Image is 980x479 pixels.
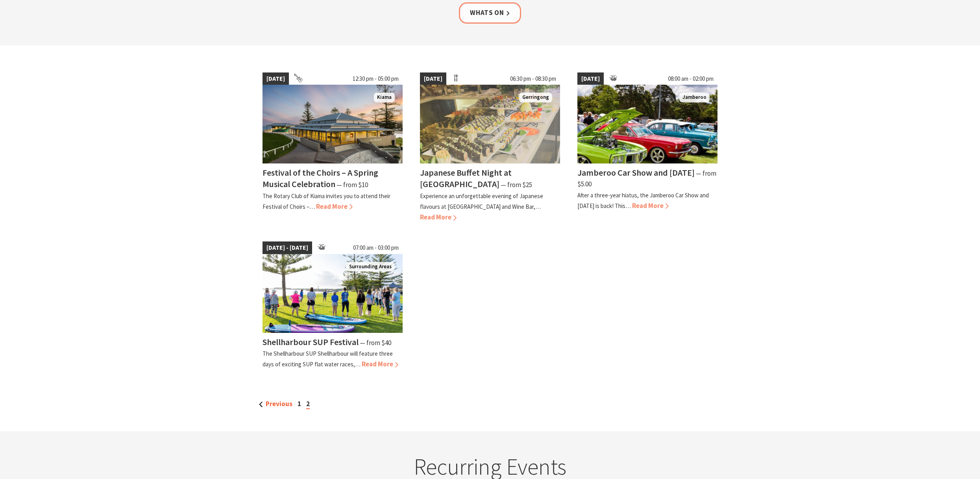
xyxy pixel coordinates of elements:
span: [DATE] - [DATE] [263,241,312,254]
span: 06:30 pm - 08:30 pm [506,72,560,85]
span: Gerringong [519,93,552,102]
span: Read More [632,201,669,210]
img: Japanese Night at Bella Char [420,85,560,163]
h4: Shellharbour SUP Festival [263,336,359,347]
span: Kiama [374,93,395,102]
span: ⁠— from $40 [360,338,391,347]
a: [DATE] 06:30 pm - 08:30 pm Japanese Night at Bella Char Gerringong Japanese Buffet Night at [GEOG... [420,72,560,223]
p: After a three-year hiatus, the Jamberoo Car Show and [DATE] is back! This… [577,191,709,210]
p: The Rotary Club of Kiama invites you to attend their Festival of Choirs –… [263,192,390,210]
span: Jamberoo [679,93,710,102]
span: Surrounding Areas [346,262,395,272]
p: Experience an unforgettable evening of Japanese flavours at [GEOGRAPHIC_DATA] and Wine Bar,… [420,192,543,210]
a: [DATE] 08:00 am - 02:00 pm Jamberoo Car Show Jamberoo Jamberoo Car Show and [DATE] ⁠— from $5.00 ... [577,72,717,223]
span: [DATE] [263,72,289,85]
span: 07:00 am - 03:00 pm [349,241,403,254]
h4: Jamberoo Car Show and [DATE] [577,167,695,178]
p: The Shellharbour SUP Shellharbour will feature three days of exciting SUP flat water races,… [263,350,393,368]
h4: Japanese Buffet Night at [GEOGRAPHIC_DATA] [420,167,512,189]
img: 2023 Festival of Choirs at the Kiama Pavilion [263,85,403,163]
span: [DATE] [577,72,604,85]
span: ⁠— from $25 [501,180,532,189]
span: Read More [316,202,353,211]
a: Whats On [459,2,521,23]
span: Read More [420,213,457,221]
img: Jodie Edwards Welcome to Country [263,254,403,333]
span: 12:30 pm - 05:00 pm [349,72,403,85]
a: [DATE] - [DATE] 07:00 am - 03:00 pm Jodie Edwards Welcome to Country Surrounding Areas Shellharbo... [263,241,403,369]
span: Read More [362,360,398,368]
a: Previous [259,399,292,408]
span: 2 [306,399,310,409]
span: [DATE] [420,72,446,85]
span: ⁠— from $10 [337,180,368,189]
span: 08:00 am - 02:00 pm [664,72,717,85]
h4: Festival of the Choirs – A Spring Musical Celebration [263,167,378,189]
img: Jamberoo Car Show [577,85,717,163]
a: [DATE] 12:30 pm - 05:00 pm 2023 Festival of Choirs at the Kiama Pavilion Kiama Festival of the Ch... [263,72,403,223]
a: 1 [298,399,301,408]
